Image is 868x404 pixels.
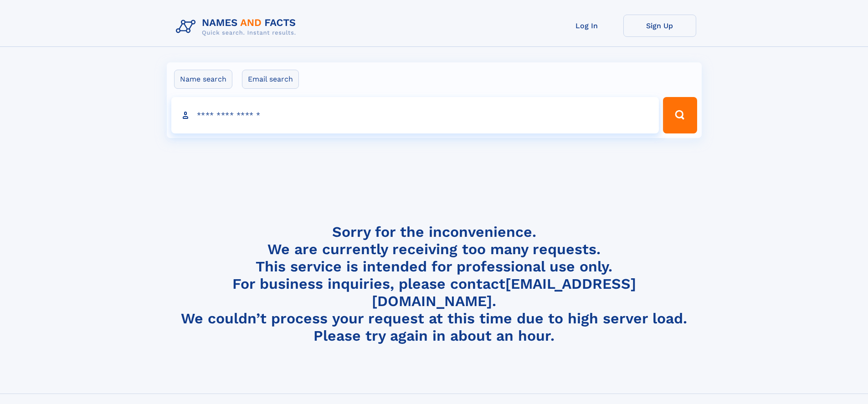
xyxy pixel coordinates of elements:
[172,15,303,39] img: Logo Names and Facts
[174,70,232,89] label: Name search
[623,15,696,37] a: Sign Up
[663,97,697,133] button: Search Button
[172,223,696,345] h4: Sorry for the inconvenience. We are currently receiving too many requests. This service is intend...
[242,70,299,89] label: Email search
[372,275,636,310] a: [EMAIL_ADDRESS][DOMAIN_NAME]
[550,15,623,37] a: Log In
[171,97,659,133] input: search input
